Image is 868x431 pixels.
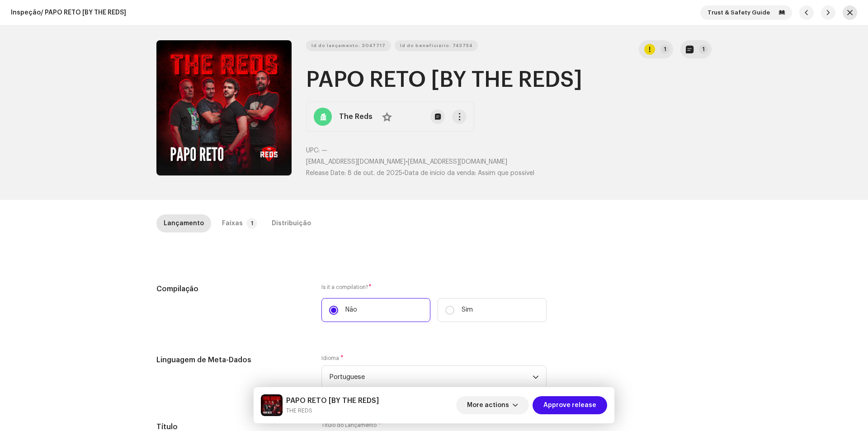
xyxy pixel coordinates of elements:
span: [EMAIL_ADDRESS][DOMAIN_NAME] [306,159,406,165]
button: 1 [680,40,712,58]
p: • [306,157,712,167]
p-badge: 1 [660,45,670,54]
span: 8 de out. de 2025 [348,170,402,176]
span: Release Date: [306,170,346,176]
p-badge: 1 [699,45,708,54]
small: PAPO RETO [BY THE REDS] [286,406,379,415]
span: Approve release [543,396,596,414]
p-badge: 1 [246,218,257,229]
button: Id do lançamento: 3047717 [306,40,391,51]
button: Approve release [533,396,607,414]
p: Não [345,305,357,315]
h5: Linguagem de Meta-Dados [156,355,307,365]
button: 1 [639,40,673,58]
span: [EMAIL_ADDRESS][DOMAIN_NAME] [408,159,507,165]
div: dropdown trigger [533,366,539,388]
button: More actions [456,396,529,414]
label: Título do Lançamento [321,422,381,429]
p: Sim [462,305,473,315]
span: Portuguese [329,366,533,388]
h5: PAPO RETO [BY THE REDS] [286,395,379,406]
span: Id do lançamento: 3047717 [311,37,386,55]
div: Distribuição [272,214,311,232]
div: Faixas [222,214,243,232]
h5: Compilação [156,284,307,294]
h1: PAPO RETO [BY THE REDS] [306,66,712,95]
span: UPC: [306,147,320,154]
span: — [321,147,327,154]
span: Assim que possível [478,170,534,176]
span: Id do beneficiário: 743754 [400,37,472,55]
span: More actions [467,396,509,414]
label: Is it a compilation? [321,284,547,291]
button: Id do beneficiário: 743754 [395,40,478,51]
img: 00fb097b-0645-420b-b3f9-d8bdec4f2c36 [261,394,283,416]
span: • [306,170,405,176]
div: Lançamento [164,214,204,232]
span: Data de início da venda: [405,170,476,176]
label: Idioma [321,355,344,362]
strong: The Reds [339,111,373,122]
